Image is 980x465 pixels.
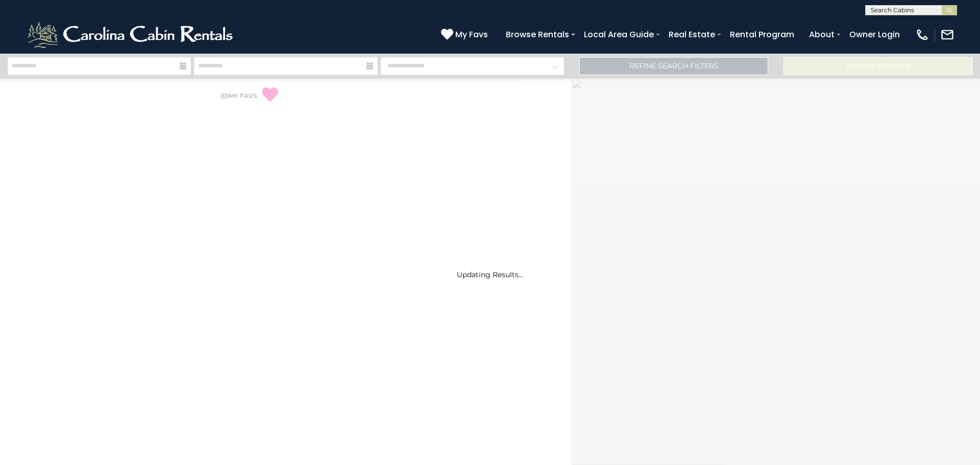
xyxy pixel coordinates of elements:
span: My Favs [455,28,488,41]
img: mail-regular-white.png [940,28,954,42]
img: White-1-2.png [26,19,237,50]
a: Local Area Guide [579,26,659,43]
a: My Favs [441,28,491,41]
img: phone-regular-white.png [915,28,929,42]
a: Owner Login [844,26,905,43]
a: About [804,26,840,43]
a: Browse Rentals [501,26,574,43]
a: Rental Program [725,26,799,43]
a: Real Estate [664,26,720,43]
